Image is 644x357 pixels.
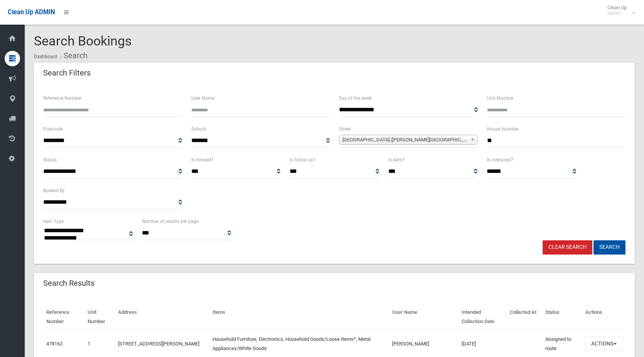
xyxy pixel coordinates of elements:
[43,156,57,164] label: Status
[142,217,199,226] label: Number of results per page
[388,156,405,164] label: Is early?
[487,125,519,133] label: House Number
[507,304,542,330] th: Collected At
[34,65,100,80] header: Search Filters
[339,125,351,133] label: Street
[542,304,582,330] th: Status
[43,94,81,102] label: Reference Number
[209,304,389,330] th: Items
[607,10,627,16] small: Admin
[43,304,84,330] th: Reference Number
[191,125,206,133] label: Suburb
[8,8,55,16] span: Clean Up ADMIN
[543,240,592,255] a: Clear Search
[389,304,459,330] th: User Name
[339,94,372,102] label: Day of the week
[487,156,513,164] label: Is oversized?
[585,337,622,351] button: Actions
[604,5,634,16] span: Clean Up
[191,94,214,102] label: User Name
[118,341,199,347] a: [STREET_ADDRESS][PERSON_NAME]
[115,304,209,330] th: Address
[34,33,132,49] span: Search Bookings
[46,341,62,347] a: 478162
[34,276,104,291] header: Search Results
[84,304,115,330] th: Unit Number
[487,94,514,102] label: Unit Number
[582,304,625,330] th: Actions
[43,186,65,195] label: Booked By
[43,125,63,133] label: Postcode
[593,240,625,255] button: Search
[43,217,64,226] label: Item Type
[34,54,57,59] a: Dashboard
[459,304,506,330] th: Intended Collection Date
[191,156,213,164] label: Is missed?
[342,135,467,144] span: [GEOGRAPHIC_DATA] ([PERSON_NAME][GEOGRAPHIC_DATA])
[290,156,316,164] label: Is follow up?
[58,49,88,63] li: Search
